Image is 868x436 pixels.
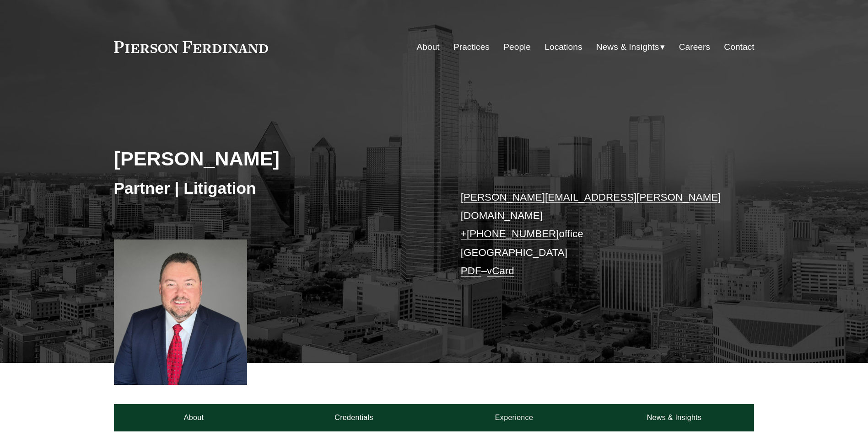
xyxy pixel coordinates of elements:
a: [PERSON_NAME][EMAIL_ADDRESS][PERSON_NAME][DOMAIN_NAME] [461,191,721,221]
a: Locations [545,38,582,56]
p: office [GEOGRAPHIC_DATA] – [461,188,728,281]
a: News & Insights [594,404,754,431]
a: folder dropdown [596,38,665,56]
a: About [417,38,440,56]
a: vCard [487,265,514,276]
a: About [114,404,274,431]
a: PDF [461,265,481,276]
h3: Partner | Litigation [114,178,434,198]
a: People [503,38,531,56]
span: News & Insights [596,39,659,55]
a: Experience [434,404,594,431]
a: Practices [453,38,490,56]
a: [PHONE_NUMBER] [467,228,559,239]
a: Credentials [274,404,434,431]
a: Careers [679,38,710,56]
h2: [PERSON_NAME] [114,147,434,170]
a: + [461,228,467,239]
a: Contact [724,38,754,56]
